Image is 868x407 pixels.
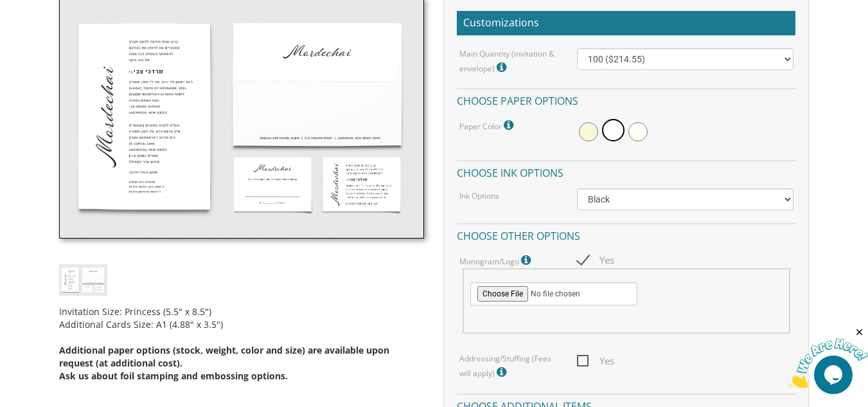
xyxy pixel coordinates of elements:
[788,327,868,388] iframe: chat widget
[459,117,517,134] label: Paper Color
[459,252,534,269] label: Monogram/Logo
[457,223,795,246] h4: Choose other options
[457,88,795,111] h4: Choose paper options
[59,344,389,369] span: Additional paper options (stock, weight, color and size) are available upon request (at additiona...
[577,252,614,268] span: Yes
[59,264,107,296] img: bminv-thumb-10.jpg
[59,296,425,383] div: Invitation Size: Princess (5.5" x 8.5") Additional Cards Size: A1 (4.88" x 3.5")
[459,353,558,381] label: Addressing/Stuffing (Fees will apply)
[59,370,288,382] span: Ask us about foil stamping and embossing options.
[459,48,558,76] label: Main Quantity (invitation & envelope)
[577,353,614,369] span: Yes
[457,160,795,183] h4: Choose ink options
[457,11,795,35] h2: Customizations
[459,190,499,201] label: Ink Options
